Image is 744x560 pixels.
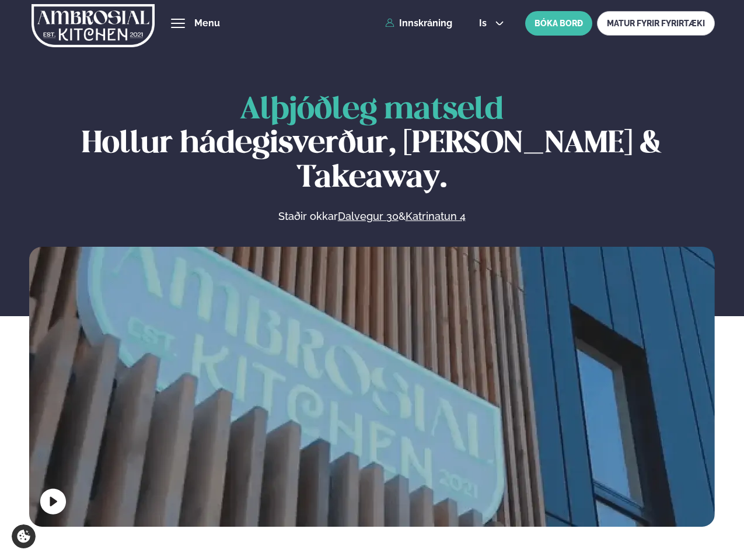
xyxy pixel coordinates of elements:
[240,96,504,125] span: Alþjóðleg matseld
[171,16,185,30] button: hamburger
[385,18,452,29] a: Innskráning
[338,209,399,223] a: Dalvegur 30
[406,209,466,223] a: Katrinatun 4
[597,11,715,36] a: MATUR FYRIR FYRIRTÆKI
[525,11,592,36] button: BÓKA BORÐ
[479,19,490,28] span: is
[12,524,36,548] a: Cookie settings
[151,209,592,223] p: Staðir okkar &
[470,19,514,28] button: is
[29,93,715,195] h1: Hollur hádegisverður, [PERSON_NAME] & Takeaway.
[32,2,155,50] img: logo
